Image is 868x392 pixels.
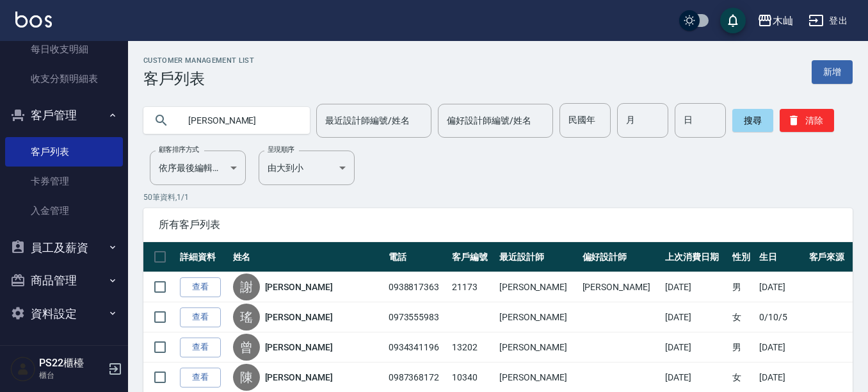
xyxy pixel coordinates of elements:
div: 瑤 [233,304,260,331]
a: 查看 [180,277,221,297]
div: 木屾 [773,13,793,29]
h5: PS22櫃檯 [39,357,104,370]
h2: Customer Management List [143,56,254,65]
th: 姓名 [230,242,385,272]
a: 入金管理 [5,196,123,225]
a: [PERSON_NAME] [265,341,333,354]
td: 0938817363 [385,272,449,302]
td: 21173 [449,272,495,302]
button: 商品管理 [5,264,123,297]
img: Person [10,356,36,382]
a: 卡券管理 [5,167,123,196]
img: Logo [15,12,52,28]
th: 客戶編號 [449,242,495,272]
div: 謝 [233,274,260,300]
button: save [720,8,746,33]
td: [PERSON_NAME] [579,272,663,302]
button: 木屾 [752,8,798,34]
p: 50 筆資料, 1 / 1 [143,192,853,203]
a: [PERSON_NAME] [265,281,333,293]
a: [PERSON_NAME] [265,371,333,384]
p: 櫃台 [39,370,104,381]
th: 生日 [756,242,806,272]
td: [DATE] [662,302,728,332]
td: [DATE] [756,332,806,363]
th: 電話 [385,242,449,272]
td: 女 [729,302,756,332]
td: [PERSON_NAME] [496,332,579,363]
div: 陳 [233,364,260,391]
div: 依序最後編輯時間 [150,151,246,185]
a: 查看 [180,368,221,388]
button: 登出 [803,9,853,33]
td: 男 [729,272,756,302]
th: 性別 [729,242,756,272]
a: 客戶列表 [5,137,123,167]
td: 男 [729,332,756,363]
td: [PERSON_NAME] [496,302,579,332]
input: 搜尋關鍵字 [179,103,300,138]
td: 0934341196 [385,332,449,363]
td: 0973555983 [385,302,449,332]
div: 曾 [233,334,260,361]
td: [DATE] [756,272,806,302]
a: 新增 [812,60,853,84]
button: 清除 [780,109,834,132]
label: 呈現順序 [268,145,294,154]
td: [DATE] [662,272,728,302]
button: 員工及薪資 [5,231,123,265]
td: 0/10/5 [756,302,806,332]
a: 查看 [180,307,221,327]
button: 資料設定 [5,297,123,331]
div: 由大到小 [259,151,355,185]
td: 13202 [449,332,495,363]
a: 查看 [180,338,221,357]
a: 收支分類明細表 [5,64,123,94]
label: 顧客排序方式 [159,145,199,154]
th: 詳細資料 [177,242,230,272]
td: [PERSON_NAME] [496,272,579,302]
span: 所有客戶列表 [159,218,837,231]
a: 每日收支明細 [5,35,123,64]
th: 最近設計師 [496,242,579,272]
th: 客戶來源 [806,242,853,272]
a: [PERSON_NAME] [265,311,333,323]
th: 上次消費日期 [662,242,728,272]
button: 客戶管理 [5,99,123,132]
td: [DATE] [662,332,728,363]
th: 偏好設計師 [579,242,663,272]
button: 搜尋 [732,109,773,132]
h3: 客戶列表 [143,70,254,88]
